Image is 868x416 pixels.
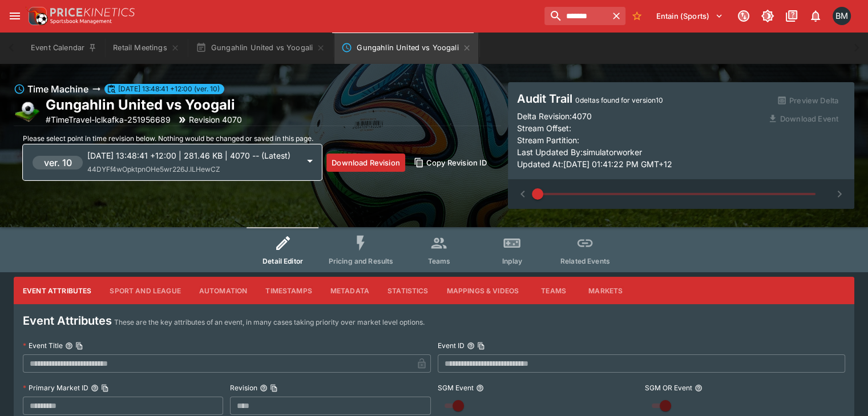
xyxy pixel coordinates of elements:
button: Connected to PK [733,6,754,26]
button: Byron Monk [829,3,854,29]
span: Pricing and Results [329,257,394,265]
button: Mappings & Videos [438,277,528,304]
button: SGM OR Event [695,384,703,392]
p: These are the key attributes of an event, in many cases taking priority over market level options. [114,317,425,328]
button: Toggle light/dark mode [757,6,778,26]
div: Event type filters [247,227,622,272]
button: Event Attributes [14,277,100,304]
h2: Copy To Clipboard [46,96,242,114]
button: Copy To Clipboard [477,342,485,350]
button: SGM Event [476,384,484,392]
button: Select Tenant [649,7,730,25]
p: Revision [230,383,257,393]
button: Copy To Clipboard [75,342,83,350]
button: Notifications [805,6,826,26]
button: Statistics [378,277,438,304]
button: RevisionCopy To Clipboard [260,384,268,392]
h4: Event Attributes [23,313,112,328]
button: Documentation [781,6,802,26]
div: Byron Monk [833,7,851,25]
img: PriceKinetics [50,8,135,17]
p: [DATE] 13:48:41 +12:00 | 281.46 KB | 4070 -- (Latest) [87,150,298,161]
button: Event Calendar [24,32,104,64]
button: Primary Market IDCopy To Clipboard [91,384,99,392]
button: Automation [190,277,257,304]
p: Primary Market ID [23,383,88,393]
span: 44DYFf4wOpktpnOHe5wr226J.ILHewCZ [87,165,220,173]
h4: Audit Trail [517,91,761,106]
p: Copy To Clipboard [46,114,171,126]
img: soccer.png [14,97,41,124]
button: Event IDCopy To Clipboard [467,342,475,350]
button: Copy Revision ID [410,154,492,172]
p: Stream Offset: Stream Partition: Last Updated By: simulatorworker Updated At: [DATE] 01:41:22 PM ... [517,122,761,170]
img: Sportsbook Management [50,19,112,24]
button: Markets [579,277,632,304]
button: Gungahlin United vs Yoogali [189,32,333,64]
p: Event ID [438,341,465,350]
button: Copy To Clipboard [101,384,109,392]
button: open drawer [5,6,25,26]
p: SGM OR Event [645,383,692,393]
img: PriceKinetics Logo [25,5,48,27]
span: 0 deltas found for version 10 [575,96,663,104]
p: Delta Revision: 4070 [517,110,592,122]
button: Copy To Clipboard [270,384,278,392]
input: search [544,7,607,25]
p: Event Title [23,341,63,350]
h6: Time Machine [27,82,88,96]
span: Detail Editor [263,257,303,265]
h6: ver. 10 [44,156,72,169]
button: Download Revision [326,154,405,172]
button: Sport and League [100,277,189,304]
button: Metadata [321,277,378,304]
button: Retail Meetings [106,32,186,64]
button: Gungahlin United vs Yoogali [334,32,478,64]
button: No Bookmarks [628,7,646,25]
button: Teams [528,277,579,304]
p: Revision 4070 [189,114,242,126]
span: Related Events [560,257,610,265]
span: [DATE] 13:48:41 +12:00 (ver. 10) [114,84,224,94]
span: Teams [428,257,451,265]
button: Timestamps [256,277,321,304]
p: SGM Event [438,383,474,393]
span: Inplay [502,257,522,265]
button: Event TitleCopy To Clipboard [65,342,73,350]
span: Please select point in time revision below. Nothing would be changed or saved in this page. [23,134,313,143]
